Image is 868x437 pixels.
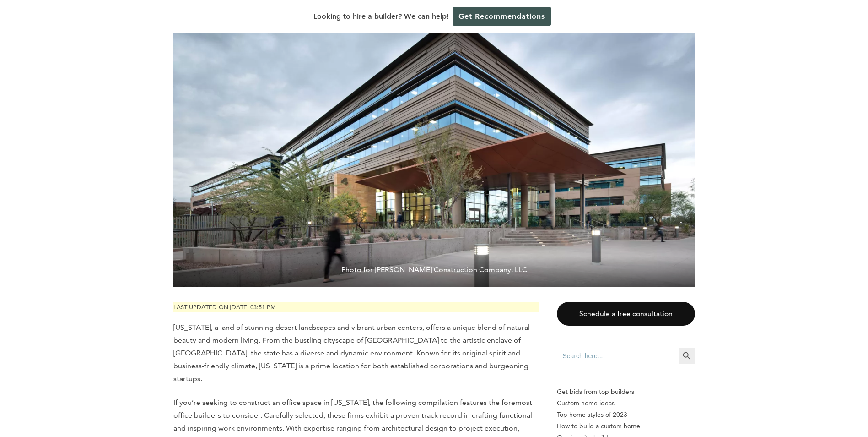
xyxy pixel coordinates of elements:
svg: Search [682,351,692,361]
a: Custom home ideas [557,398,695,409]
a: How to build a custom home [557,421,695,432]
input: Search here... [557,348,679,364]
span: Photo for [PERSON_NAME] Construction Company, LLC [173,256,695,287]
a: Top home styles of 2023 [557,409,695,421]
p: Last updated on [DATE] 03:51 pm [173,302,539,312]
p: Get bids from top builders [557,386,695,398]
a: Get Recommendations [453,7,551,26]
a: Schedule a free consultation [557,302,695,326]
span: [US_STATE], a land of stunning desert landscapes and vibrant urban centers, offers a unique blend... [173,323,530,383]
